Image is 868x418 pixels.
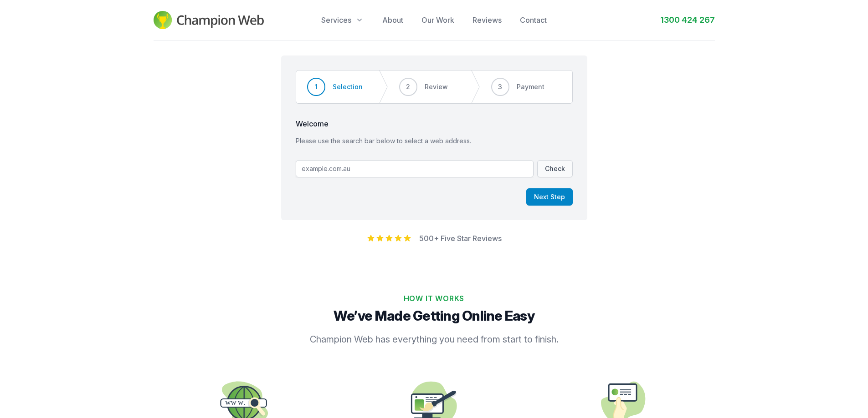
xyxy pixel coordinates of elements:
[419,234,502,243] a: 500+ Five Star Reviews
[321,15,364,25] button: Services
[517,82,544,91] span: Payment
[157,293,711,304] h2: How It Works
[157,307,711,324] p: We’ve Made Getting Online Easy
[257,333,612,346] p: Champion Web has everything you need from start to finish.
[537,160,573,177] button: Check
[333,82,363,91] span: Selection
[296,70,573,104] nav: Progress
[526,188,573,206] button: Next Step
[296,136,573,146] p: Please use the search bar below to select a web address.
[406,82,410,91] span: 2
[520,15,547,25] a: Contact
[473,15,502,25] a: Reviews
[154,11,264,29] img: Champion Web
[498,82,502,91] span: 3
[321,15,351,25] span: Services
[425,82,448,91] span: Review
[315,82,318,91] span: 1
[382,15,403,25] a: About
[296,160,534,177] input: example.com.au
[296,118,573,129] span: Welcome
[421,15,454,25] a: Our Work
[660,14,715,26] a: 1300 424 267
